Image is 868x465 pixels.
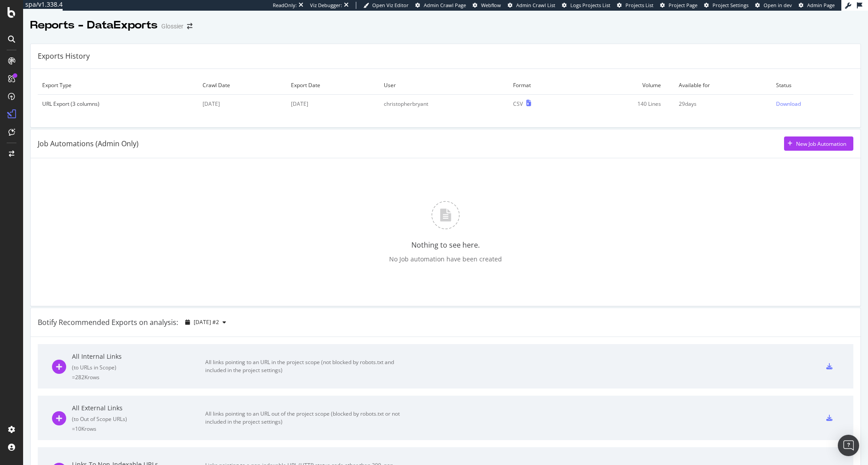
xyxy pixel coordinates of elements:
[772,76,853,95] td: Status
[513,100,523,108] div: CSV
[796,140,846,148] div: New Job Automation
[187,23,192,29] div: arrow-right-arrow-left
[826,415,832,421] div: csv-export
[205,410,405,426] div: All links pointing to an URL out of the project scope (blocked by robots.txt or not included in t...
[660,2,697,9] a: Project Page
[379,76,509,95] td: User
[72,415,205,423] div: ( to Out of Scope URLs )
[431,201,460,229] img: J3t+pQLvoHxnFBO3SZG38AAAAASUVORK5CYII=
[799,2,835,9] a: Admin Page
[411,240,480,250] div: Nothing to see here.
[424,2,466,8] span: Admin Crawl Page
[389,255,502,264] div: No Job automation have been created
[372,2,409,8] span: Open Viz Editor
[310,2,342,9] div: Viz Debugger:
[72,425,205,433] div: = 10K rows
[42,100,194,108] div: URL Export (3 columns)
[38,139,139,149] div: Job Automations (Admin Only)
[205,358,405,374] div: All links pointing to an URL in the project scope (not blocked by robots.txt and included in the ...
[776,100,801,108] div: Download
[669,2,697,8] span: Project Page
[704,2,749,9] a: Project Settings
[38,317,178,328] div: Botify Recommended Exports on analysis:
[838,435,859,456] div: Open Intercom Messenger
[72,404,205,413] div: All External Links
[30,18,158,33] div: Reports - DataExports
[574,76,675,95] td: Volume
[570,2,610,8] span: Logs Projects List
[784,136,853,151] button: New Job Automation
[625,2,653,8] span: Projects List
[198,95,287,113] td: [DATE]
[287,76,379,95] td: Export Date
[776,100,849,108] a: Download
[415,2,466,9] a: Admin Crawl Page
[72,373,205,381] div: = 282K rows
[508,2,555,9] a: Admin Crawl List
[755,2,792,9] a: Open in dev
[287,95,379,113] td: [DATE]
[764,2,792,8] span: Open in dev
[807,2,835,8] span: Admin Page
[72,352,205,361] div: All Internal Links
[674,76,771,95] td: Available for
[674,95,771,113] td: 29 days
[38,51,90,61] div: Exports History
[363,2,409,9] a: Open Viz Editor
[713,2,749,8] span: Project Settings
[182,315,230,329] button: [DATE] #2
[38,76,198,95] td: Export Type
[273,2,297,9] div: ReadOnly:
[481,2,501,8] span: Webflow
[379,95,509,113] td: christopherbryant
[72,364,205,371] div: ( to URLs in Scope )
[194,318,219,326] span: 2025 Oct. 7th #2
[509,76,574,95] td: Format
[161,22,183,31] div: Glossier
[473,2,501,9] a: Webflow
[516,2,555,8] span: Admin Crawl List
[562,2,610,9] a: Logs Projects List
[826,363,832,369] div: csv-export
[198,76,287,95] td: Crawl Date
[574,95,675,113] td: 140 Lines
[617,2,653,9] a: Projects List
